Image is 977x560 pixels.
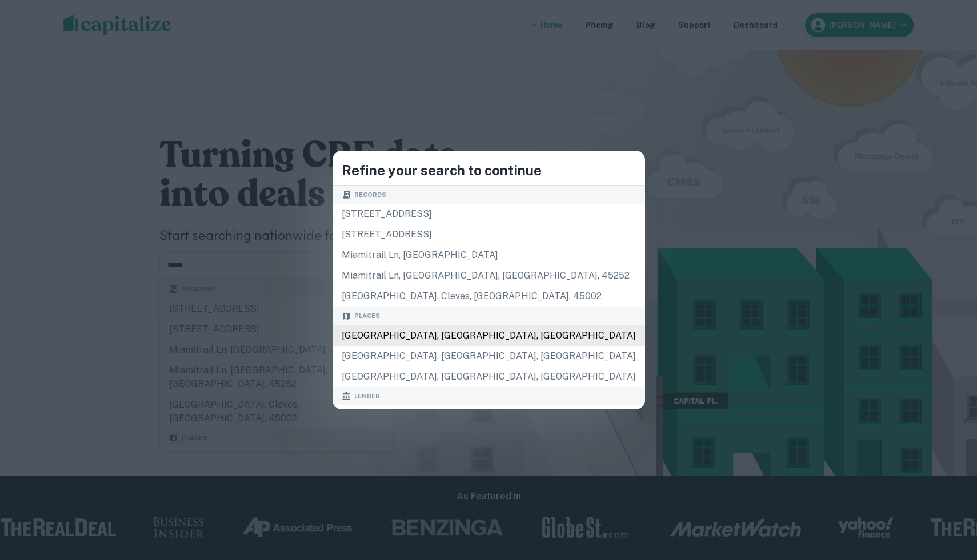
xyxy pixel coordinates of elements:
[333,204,645,224] div: [STREET_ADDRESS]
[333,245,645,265] div: miamitrail ln, [GEOGRAPHIC_DATA]
[354,311,380,321] span: Places
[354,190,386,200] span: Records
[333,265,645,286] div: miamitrail ln, [GEOGRAPHIC_DATA], [GEOGRAPHIC_DATA], 45252
[342,160,636,180] h4: Refine your search to continue
[354,392,380,401] span: Lender
[333,224,645,245] div: [STREET_ADDRESS]
[333,346,645,366] div: [GEOGRAPHIC_DATA], [GEOGRAPHIC_DATA], [GEOGRAPHIC_DATA]
[333,366,645,387] div: [GEOGRAPHIC_DATA], [GEOGRAPHIC_DATA], [GEOGRAPHIC_DATA]
[333,286,645,307] div: [GEOGRAPHIC_DATA], cleves, [GEOGRAPHIC_DATA], 45002
[333,325,645,346] div: [GEOGRAPHIC_DATA], [GEOGRAPHIC_DATA], [GEOGRAPHIC_DATA]
[920,469,977,523] iframe: Chat Widget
